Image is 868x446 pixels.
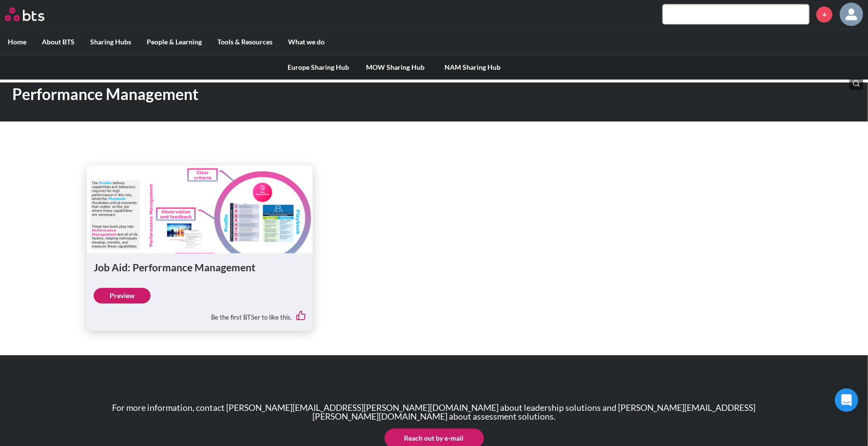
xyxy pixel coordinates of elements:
[12,83,603,105] h1: Performance Management
[34,29,82,55] label: About BTS
[835,388,858,412] div: Open Intercom Messenger
[94,304,306,324] div: Be the first BTSer to like this.
[5,7,44,21] img: BTS Logo
[840,2,863,26] img: Debbie Cass
[94,260,306,274] h1: Job Aid: Performance Management
[82,29,139,55] label: Sharing Hubs
[87,404,781,421] p: For more information, contact [PERSON_NAME][EMAIL_ADDRESS][PERSON_NAME][DOMAIN_NAME] about leader...
[840,2,863,26] a: Profile
[210,29,280,55] label: Tools & Resources
[94,288,151,304] a: Preview
[139,29,210,55] label: People & Learning
[5,7,62,21] a: Go home
[280,29,332,55] label: What we do
[816,6,832,22] a: +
